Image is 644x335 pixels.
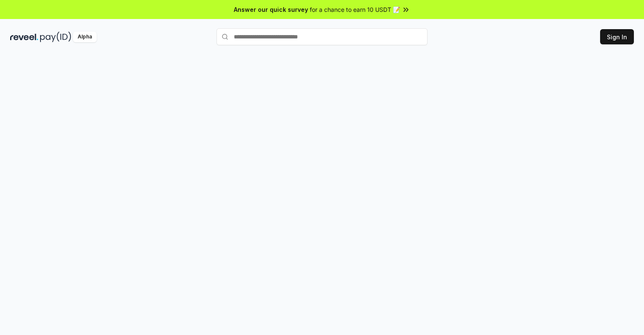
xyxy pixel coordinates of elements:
[600,29,634,44] button: Sign In
[73,32,97,42] div: Alpha
[10,32,38,42] img: reveel_dark
[40,32,71,42] img: pay_id
[234,5,308,14] span: Answer our quick survey
[310,5,400,14] span: for a chance to earn 10 USDT 📝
